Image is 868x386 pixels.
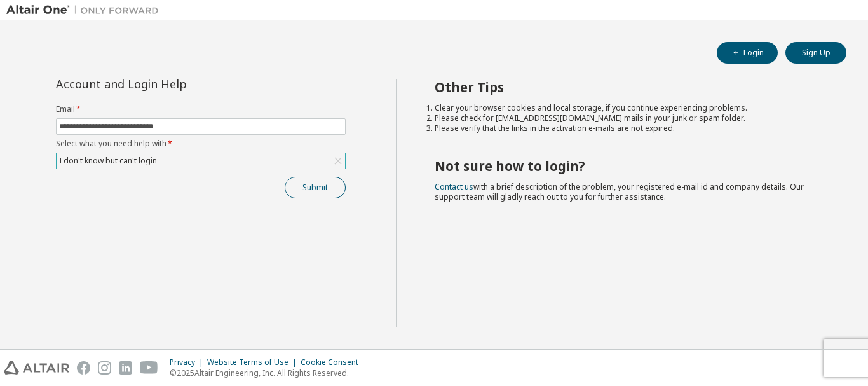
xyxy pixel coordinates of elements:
[6,4,165,17] img: Altair One
[140,361,158,375] img: youtube.svg
[4,361,69,375] img: altair_logo.svg
[57,153,345,169] div: I don't know but can't login
[56,104,346,114] label: Email
[98,361,111,375] img: instagram.svg
[119,361,132,375] img: linkedin.svg
[77,361,90,375] img: facebook.svg
[435,181,473,192] a: Contact us
[170,357,207,368] div: Privacy
[207,357,301,368] div: Website Terms of Use
[56,139,346,149] label: Select what you need help with
[435,158,824,174] h2: Not sure how to login?
[435,123,824,134] li: Please verify that the links in the activation e-mails are not expired.
[717,42,778,64] button: Login
[56,79,288,89] div: Account and Login Help
[435,103,824,113] li: Clear your browser cookies and local storage, if you continue experiencing problems.
[435,79,824,95] h2: Other Tips
[57,154,159,168] div: I don't know but can't login
[285,177,346,198] button: Submit
[170,368,366,378] p: © 2025 Altair Engineering, Inc. All Rights Reserved.
[435,113,824,123] li: Please check for [EMAIL_ADDRESS][DOMAIN_NAME] mails in your junk or spam folder.
[301,357,366,368] div: Cookie Consent
[785,42,846,64] button: Sign Up
[435,181,804,202] span: with a brief description of the problem, your registered e-mail id and company details. Our suppo...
